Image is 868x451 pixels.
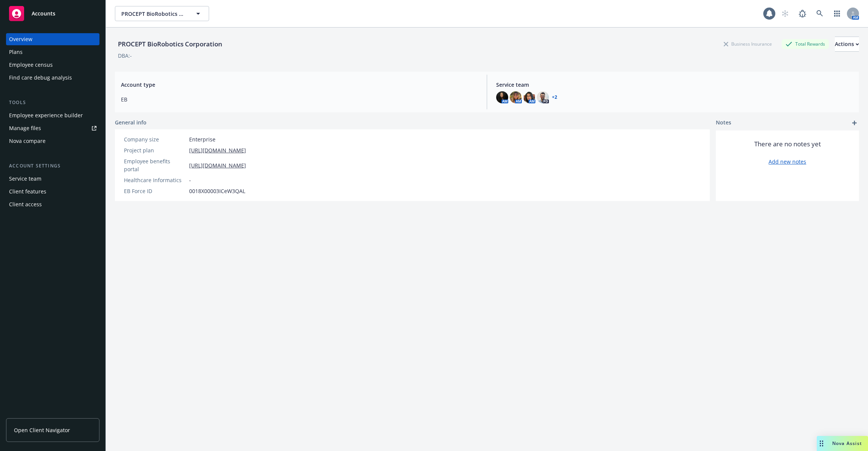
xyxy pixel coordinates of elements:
[6,46,99,58] a: Plans
[850,118,859,127] a: add
[124,146,186,154] div: Project plan
[769,158,806,166] a: Add new notes
[6,59,99,71] a: Employee census
[9,173,41,185] div: Service team
[9,109,83,121] div: Employee experience builder
[9,72,72,84] div: Find care debug analysis
[6,72,99,84] a: Find care debug analysis
[121,10,186,18] span: PROCEPT BioRobotics Corporation
[124,135,186,143] div: Company size
[115,118,147,126] span: General info
[6,122,99,134] a: Manage files
[124,176,186,184] div: Healthcare Informatics
[552,95,557,100] a: +2
[9,46,23,58] div: Plans
[795,6,810,21] a: Report a Bug
[189,187,245,195] span: 0018X00003ICeW3QAL
[124,187,186,195] div: EB Force ID
[9,33,32,45] div: Overview
[115,39,225,49] div: PROCEPT BioRobotics Corporation
[537,91,549,103] img: photo
[6,3,99,24] a: Accounts
[835,37,859,52] button: Actions
[6,135,99,147] a: Nova compare
[189,161,246,169] a: [URL][DOMAIN_NAME]
[510,91,522,103] img: photo
[6,109,99,121] a: Employee experience builder
[9,59,53,71] div: Employee census
[782,39,829,49] div: Total Rewards
[9,122,41,134] div: Manage files
[812,6,827,21] a: Search
[189,176,191,184] span: -
[189,135,215,143] span: Enterprise
[9,135,46,147] div: Nova compare
[817,436,826,451] div: Drag to move
[6,198,99,210] a: Client access
[754,140,821,149] span: There are no notes yet
[32,11,55,17] span: Accounts
[118,52,132,60] div: DBA: -
[189,146,246,154] a: [URL][DOMAIN_NAME]
[496,91,508,103] img: photo
[830,6,845,21] a: Switch app
[9,198,42,210] div: Client access
[6,186,99,198] a: Client features
[124,157,186,173] div: Employee benefits portal
[832,440,862,446] span: Nova Assist
[778,6,793,21] a: Start snowing
[496,81,853,89] span: Service team
[716,118,731,127] span: Notes
[14,426,70,434] span: Open Client Navigator
[121,95,478,103] span: EB
[6,33,99,45] a: Overview
[121,81,478,89] span: Account type
[720,39,776,49] div: Business Insurance
[523,91,535,103] img: photo
[835,37,859,51] div: Actions
[9,186,46,198] div: Client features
[6,99,99,106] div: Tools
[6,162,99,170] div: Account settings
[6,173,99,185] a: Service team
[115,6,209,21] button: PROCEPT BioRobotics Corporation
[817,436,868,451] button: Nova Assist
